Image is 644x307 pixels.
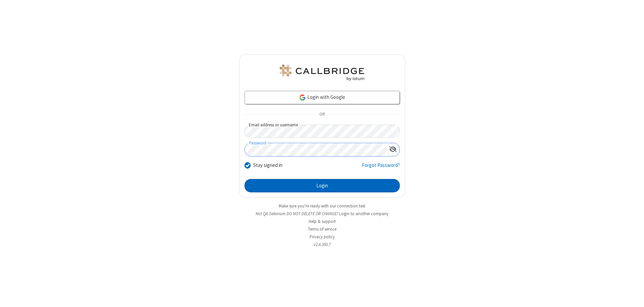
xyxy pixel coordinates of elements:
img: google-icon.png [299,94,306,101]
button: Login to another company [339,210,388,217]
a: Login with Google [245,91,400,104]
a: Help & support [309,219,336,224]
input: Email address or username [245,125,400,138]
label: Stay signed in [253,162,282,169]
iframe: Chat [627,290,639,302]
img: QA Selenium DO NOT DELETE OR CHANGE [278,65,366,81]
a: Forgot Password? [362,162,400,174]
li: Not QA Selenium DO NOT DELETE OR CHANGE? [239,210,405,217]
a: Privacy policy [310,234,335,240]
div: Show password [386,143,399,156]
a: Make sure you're ready with our connection test [279,203,365,209]
span: OR [317,110,327,119]
li: v2.6.350.7 [239,241,405,248]
a: Terms of service [308,226,336,232]
button: Login [245,179,400,192]
input: Password [245,143,386,156]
